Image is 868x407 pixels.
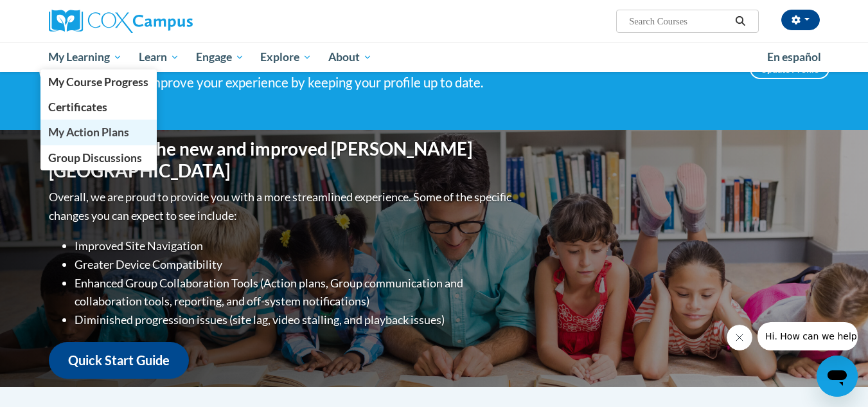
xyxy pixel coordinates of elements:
[731,14,750,29] button: Search
[328,50,372,65] span: About
[48,50,122,65] span: My Learning
[49,10,193,33] img: Cox Campus
[759,44,829,71] a: En español
[767,50,821,64] span: En español
[139,50,179,65] span: Learn
[817,356,858,397] iframe: Button to launch messaging window
[40,42,131,72] a: My Learning
[49,138,515,181] h1: Welcome to the new and improved [PERSON_NAME][GEOGRAPHIC_DATA]
[40,145,157,170] a: Group Discussions
[75,274,515,311] li: Enhanced Group Collaboration Tools (Action plans, Group communication and collaboration tools, re...
[188,42,252,72] a: Engage
[48,100,107,114] span: Certificates
[48,75,148,89] span: My Course Progress
[49,342,189,379] a: Quick Start Guide
[8,9,104,19] span: Hi. How can we help?
[727,325,752,350] iframe: Close message
[320,42,380,72] a: About
[781,10,820,30] button: Account Settings
[49,188,515,225] p: Overall, we are proud to provide you with a more streamlined experience. Some of the specific cha...
[75,311,515,329] li: Diminished progression issues (site lag, video stalling, and playback issues)
[196,50,244,65] span: Engage
[130,42,188,72] a: Learn
[40,69,157,95] a: My Course Progress
[75,255,515,274] li: Greater Device Compatibility
[75,237,515,255] li: Improved Site Navigation
[757,322,858,350] iframe: Message from company
[40,120,157,145] a: My Action Plans
[260,50,312,65] span: Explore
[49,10,293,33] a: Cox Campus
[40,95,157,120] a: Certificates
[628,14,731,29] input: Search Courses
[48,151,142,165] span: Group Discussions
[48,125,129,139] span: My Action Plans
[252,42,320,72] a: Explore
[116,72,731,93] div: Help improve your experience by keeping your profile up to date.
[30,42,839,72] div: Main menu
